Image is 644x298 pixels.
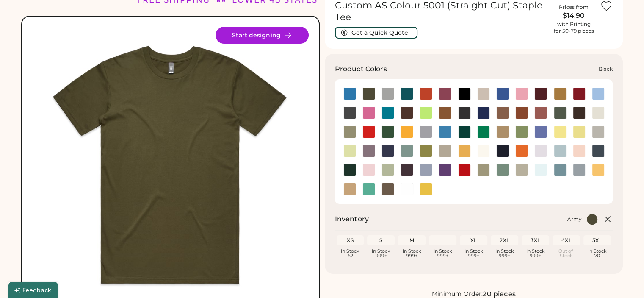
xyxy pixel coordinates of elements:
[585,237,609,244] div: 5XL
[567,216,582,223] div: Army
[554,237,578,244] div: 4XL
[462,249,486,258] div: In Stock 999+
[492,237,517,244] div: 2XL
[338,237,362,244] div: XS
[492,249,517,258] div: In Stock 999+
[554,21,594,34] div: with Printing for 50-79 pieces
[400,237,424,244] div: M
[523,249,547,258] div: In Stock 999+
[553,11,595,21] div: $14.90
[369,237,393,244] div: S
[369,249,393,258] div: In Stock 999+
[599,66,613,72] div: Black
[335,214,369,224] h2: Inventory
[559,4,589,11] div: Prices from
[585,249,609,258] div: In Stock 70
[523,237,547,244] div: 3XL
[335,27,417,39] button: Get a Quick Quote
[554,249,578,258] div: Out of Stock
[604,260,640,296] iframe: Front Chat
[335,64,387,74] h3: Product Colors
[462,237,486,244] div: XL
[431,237,455,244] div: L
[216,27,309,44] button: Start designing
[338,249,362,258] div: In Stock 62
[400,249,424,258] div: In Stock 999+
[431,249,455,258] div: In Stock 999+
